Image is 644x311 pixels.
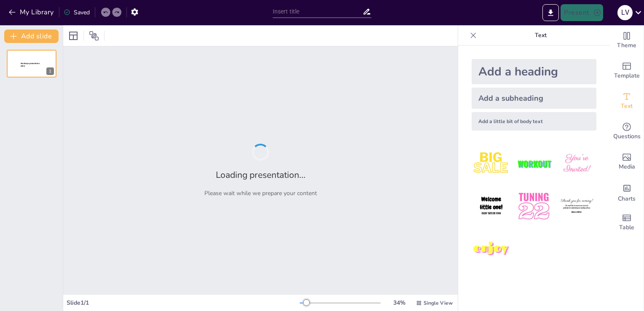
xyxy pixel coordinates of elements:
input: Insert title [273,5,363,18]
div: Add ready made slides [610,56,644,86]
button: Export to PowerPoint [542,4,559,21]
span: Text [621,102,633,111]
div: Add a table [610,207,644,238]
div: 1 [46,67,54,75]
span: Questions [613,132,641,141]
div: Add a little bit of body text [472,112,596,131]
span: Position [89,31,99,41]
span: Theme [617,41,636,50]
img: 3.jpeg [557,144,596,183]
img: 7.jpeg [472,230,511,269]
div: Add text boxes [610,86,644,116]
button: Add slide [4,29,59,43]
button: L V [617,4,633,21]
span: Single View [424,300,453,306]
div: Add a heading [472,59,596,84]
span: Charts [618,194,636,204]
div: Add images, graphics, shapes or video [610,147,644,177]
img: 4.jpeg [472,187,511,226]
div: 1 [7,50,56,78]
div: Add charts and graphs [610,177,644,207]
p: Text [480,25,601,46]
div: Layout [67,29,80,43]
button: My Library [6,5,57,19]
span: Sendsteps presentation editor [21,62,40,67]
img: 5.jpeg [514,187,553,226]
div: Get real-time input from your audience [610,116,644,147]
div: Saved [64,8,90,16]
div: Change the overall theme [610,25,644,56]
h2: Loading presentation... [216,169,306,181]
button: Present [561,4,603,21]
div: 34 % [389,299,409,307]
p: Please wait while we prepare your content [204,189,317,197]
span: Template [614,71,640,80]
img: 1.jpeg [472,144,511,183]
div: L V [617,5,633,20]
span: Media [619,162,635,172]
div: Add a subheading [472,88,596,109]
img: 2.jpeg [514,144,553,183]
div: Slide 1 / 1 [67,299,300,307]
span: Table [619,223,634,232]
img: 6.jpeg [557,187,596,226]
